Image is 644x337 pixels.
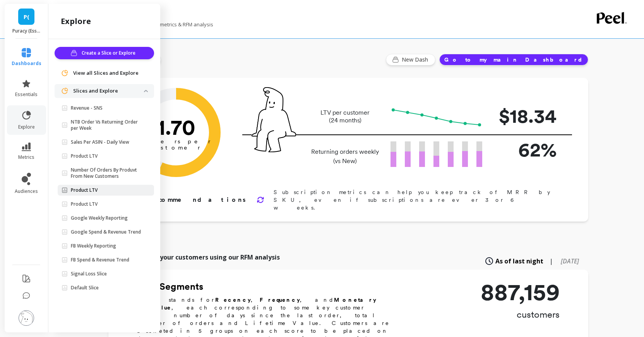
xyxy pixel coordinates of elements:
span: audiences [15,188,38,194]
span: New Dash [402,56,430,64]
span: Create a Slice or Explore [82,49,138,57]
span: explore [18,124,35,130]
p: 62% [495,135,557,164]
p: NTB Order Vs Returning Order per Week [71,119,144,131]
button: New Dash [386,54,435,65]
img: navigation item icon [61,69,69,77]
p: Product LTV [71,201,98,207]
p: Subscription metrics can help you keep track of MRR by SKU, even if subscriptions are ever 3 or 6... [274,188,563,211]
p: Signal Loss Slice [71,271,107,277]
img: pal seatted on line [252,87,296,152]
p: Revenue - SNS [71,105,103,111]
p: Product LTV [71,187,98,193]
img: profile picture [19,310,34,326]
span: View all Slices and Explore [73,69,139,77]
p: FB Weekly Reporting [71,243,116,249]
img: navigation item icon [61,87,69,95]
span: [DATE] [561,257,579,265]
p: Puracy (Essor) [12,28,41,34]
tspan: customer [152,144,201,151]
h2: explore [61,16,91,27]
p: Sales Per ASIN - Daily View [71,139,129,145]
button: Create a Slice or Explore [55,47,154,59]
tspan: orders per [141,138,211,145]
p: Default Slice [71,285,99,291]
p: Explore all of your customers using our RFM analysis [118,253,280,262]
span: dashboards [12,60,41,67]
p: Recommendations [135,195,247,205]
p: Slices and Explore [73,87,144,95]
b: Frequency [260,297,300,303]
span: P( [24,12,29,21]
p: Number Of Orders By Produvt From New Customers [71,167,144,179]
h2: RFM Segments [137,280,400,293]
span: metrics [18,154,34,160]
span: As of last night [495,256,543,266]
p: FB Spend & Revenue Trend [71,257,129,263]
p: Product LTV [71,153,98,159]
button: Go to my main Dashboard [439,54,588,65]
p: Returning orders weekly (vs New) [309,147,381,166]
span: essentials [15,91,38,98]
p: Google Weekly Reporting [71,215,128,221]
p: customers [481,308,560,321]
p: Google Spend & Revenue Trend [71,229,141,235]
p: $18.34 [495,101,557,131]
p: 887,159 [481,280,560,304]
b: Recency [215,297,251,303]
img: down caret icon [144,90,148,92]
p: LTV per customer (24 months) [309,109,381,124]
span: | [550,256,553,266]
text: 1.70 [157,114,195,140]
